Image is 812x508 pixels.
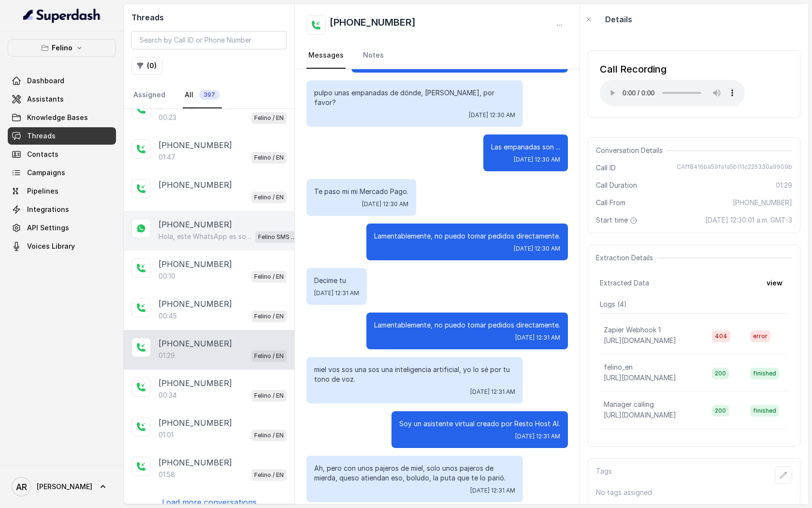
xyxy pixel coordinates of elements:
[306,43,568,69] nav: Tabs
[491,142,560,152] p: Las empanadas son ...
[159,219,232,230] p: [PHONE_NUMBER]
[254,470,284,480] p: Felino / EN
[27,94,64,104] span: Assistants
[27,76,64,86] span: Dashboard
[314,365,515,384] p: miel vos sos una sos una inteligencia artificial, yo lo sé por tu tono de voz.
[131,82,287,108] nav: Tabs
[330,15,416,35] h2: [PHONE_NUMBER]
[159,232,251,241] p: Hola, este WhatsApp es solo para envío de información. Si necesitás comunicarte con nosotros, por...
[254,431,284,440] p: Felino / EN
[750,368,779,379] span: finished
[712,368,729,379] span: 200
[399,419,560,429] p: Soy un asistente virtual creado por Resto Host AI.
[374,231,560,241] p: Lamentablemente, no puedo tomar pedidos directamente.
[37,482,92,492] span: [PERSON_NAME]
[604,362,633,372] p: felino_en
[596,253,657,263] span: Extraction Details
[159,457,232,468] p: [PHONE_NUMBER]
[600,299,788,309] p: Logs ( 4 )
[314,289,359,297] span: [DATE] 12:31 AM
[8,39,116,57] button: Felino
[596,215,639,225] span: Start time
[254,312,284,321] p: Felino / EN
[761,274,788,292] button: view
[600,80,745,106] audio: Your browser does not support the audio element.
[16,482,27,492] text: AR
[362,200,408,208] span: [DATE] 12:30 AM
[8,109,116,126] a: Knowledge Bases
[314,463,515,483] p: Ah, pero con unos pajeros de miel, solo unos pajeros de mierda, queso atiendan eso, boludo, la pu...
[712,330,730,342] span: 404
[159,258,232,270] p: [PHONE_NUMBER]
[8,146,116,163] a: Contacts
[27,149,58,159] span: Contacts
[159,179,232,191] p: [PHONE_NUMBER]
[596,198,625,208] span: Call From
[27,168,65,178] span: Campaigns
[23,8,101,23] img: light.svg
[27,186,58,196] span: Pipelines
[306,43,346,69] a: Messages
[162,496,257,508] p: Load more conversations
[750,330,770,342] span: error
[596,180,637,190] span: Call Duration
[604,336,676,344] span: [URL][DOMAIN_NAME]
[604,374,676,382] span: [URL][DOMAIN_NAME]
[515,433,560,440] span: [DATE] 12:31 AM
[183,82,222,108] a: All397
[159,139,232,151] p: [PHONE_NUMBER]
[596,163,616,173] span: Call ID
[596,146,667,155] span: Conversation Details
[254,113,284,123] p: Felino / EN
[604,325,661,335] p: Zapier Webhook 1
[159,298,232,310] p: [PHONE_NUMBER]
[131,82,167,108] a: Assigned
[159,113,176,122] p: 00:23
[469,111,515,119] span: [DATE] 12:30 AM
[8,219,116,237] a: API Settings
[470,487,515,494] span: [DATE] 12:31 AM
[27,223,69,233] span: API Settings
[52,42,72,54] p: Felino
[254,272,284,282] p: Felino / EN
[159,417,232,429] p: [PHONE_NUMBER]
[712,405,729,417] span: 200
[8,238,116,255] a: Voices Library
[258,232,297,242] p: Felino SMS Whatsapp
[604,400,654,409] p: Manager calling
[8,72,116,90] a: Dashboard
[470,388,515,396] span: [DATE] 12:31 AM
[314,276,359,285] p: Decime tu
[131,31,287,49] input: Search by Call ID or Phone Number
[159,271,175,281] p: 00:10
[374,320,560,330] p: Lamentablemente, no puedo tomar pedidos directamente.
[361,43,386,69] a: Notes
[8,473,116,500] a: [PERSON_NAME]
[600,278,649,288] span: Extracted Data
[159,338,232,349] p: [PHONE_NUMBER]
[159,351,175,360] p: 01:29
[131,57,162,75] button: (0)
[514,245,560,253] span: [DATE] 12:30 AM
[705,215,792,225] span: [DATE] 12:30:01 a.m. GMT-3
[750,405,779,417] span: finished
[8,90,116,108] a: Assistants
[515,334,560,342] span: [DATE] 12:31 AM
[27,241,75,251] span: Voices Library
[314,187,408,196] p: Te paso mi mi Mercado Pago.
[159,311,177,321] p: 00:45
[8,127,116,145] a: Threads
[159,152,175,162] p: 01:47
[254,391,284,401] p: Felino / EN
[131,12,287,23] h2: Threads
[254,193,284,202] p: Felino / EN
[27,205,69,214] span: Integrations
[159,377,232,389] p: [PHONE_NUMBER]
[8,182,116,200] a: Pipelines
[159,390,177,400] p: 00:34
[600,62,745,76] div: Call Recording
[8,201,116,218] a: Integrations
[776,180,792,190] span: 01:29
[514,156,560,164] span: [DATE] 12:30 AM
[254,153,284,163] p: Felino / EN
